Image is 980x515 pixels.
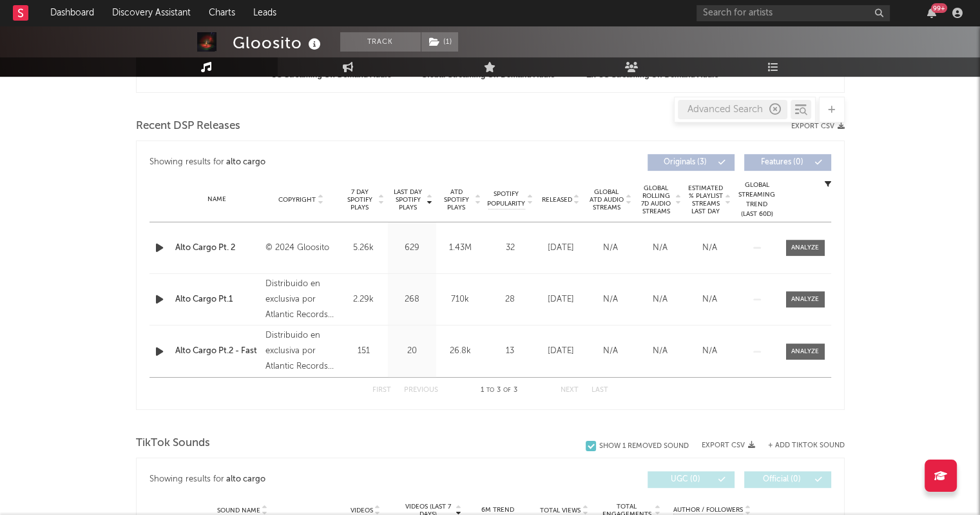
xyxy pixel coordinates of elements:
span: Spotify Popularity [487,189,525,209]
div: 28 [488,293,533,306]
div: 2.29k [343,293,385,306]
div: 99 + [931,3,947,13]
button: Track [340,32,421,52]
button: + Add TikTok Sound [755,442,845,449]
div: [DATE] [539,242,582,255]
div: N/A [639,242,682,255]
div: [DATE] [539,345,582,358]
div: N/A [589,345,632,358]
div: N/A [639,293,682,306]
div: 1.43M [439,242,481,255]
div: alto cargo [226,155,265,170]
span: Last Day Spotify Plays [391,188,425,211]
button: Next [561,387,579,394]
span: Released [542,196,572,204]
div: 629 [391,242,433,255]
div: 13 [488,345,533,358]
div: N/A [688,293,731,306]
div: [DATE] [539,293,582,306]
div: N/A [639,345,682,358]
span: of [503,387,511,393]
div: 26.8k [439,345,481,358]
span: Total Views [540,507,581,514]
span: Sound Name [217,507,260,514]
a: Alto Cargo Pt.1 [175,293,260,306]
div: 268 [391,293,433,306]
div: N/A [688,242,731,255]
div: alto cargo [226,472,265,487]
button: First [372,387,391,394]
div: Showing results for [149,154,490,171]
span: Global Rolling 7D Audio Streams [639,184,674,215]
a: Alto Cargo Pt. 2 [175,242,260,255]
span: to [486,387,494,393]
div: Gloosito [233,32,324,53]
div: Showing results for [149,471,490,488]
div: 6M Trend [468,505,528,515]
div: © 2024 Gloosito [265,240,336,256]
div: 1 3 3 [464,383,535,398]
div: Global Streaming Trend (Last 60D) [738,180,776,219]
span: Recent DSP Releases [136,119,240,134]
span: TikTok Sounds [136,436,210,451]
span: Official ( 0 ) [753,476,812,483]
span: ( 1 ) [421,32,459,52]
div: Distribuido en exclusiva por Atlantic Records Spain, S.L, © 2024 Rich Farmers [265,277,336,323]
button: Official(0) [744,471,831,488]
span: 7 Day Spotify Plays [343,188,377,211]
span: ATD Spotify Plays [439,188,474,211]
div: Show 1 Removed Sound [599,442,689,451]
button: Export CSV [702,442,755,449]
a: Alto Cargo Pt.2 - Fast [175,345,260,358]
span: Global ATD Audio Streams [589,188,624,211]
div: N/A [589,293,632,306]
button: + Add TikTok Sound [768,442,845,449]
span: UGC ( 0 ) [656,476,715,483]
button: Export CSV [791,122,845,130]
button: Previous [404,387,438,394]
div: Name [175,195,260,204]
div: 151 [343,345,385,358]
div: 20 [391,345,433,358]
span: Author / Followers [673,506,743,514]
div: 32 [488,242,533,255]
span: Copyright [278,196,316,204]
div: 5.26k [343,242,385,255]
button: (1) [421,32,458,52]
div: 710k [439,293,481,306]
div: Advanced Search [678,100,787,119]
span: Videos [351,507,373,514]
div: N/A [688,345,731,358]
span: Originals ( 3 ) [656,159,715,166]
input: Search for artists [697,5,890,21]
span: Estimated % Playlist Streams Last Day [688,184,724,215]
button: Last [591,387,608,394]
button: UGC(0) [648,471,735,488]
span: Features ( 0 ) [753,159,812,166]
div: Distribuido en exclusiva por Atlantic Records Spain, S.L, © 2024 Rich Farmers [265,328,336,374]
button: Features(0) [744,154,831,171]
button: 99+ [927,8,936,18]
div: N/A [589,242,632,255]
button: Originals(3) [648,154,735,171]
